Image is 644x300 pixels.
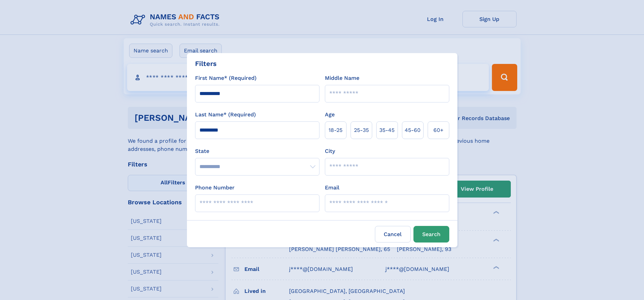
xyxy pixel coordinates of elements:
[195,147,319,155] label: State
[325,147,335,155] label: City
[325,74,359,82] label: Middle Name
[375,226,411,243] label: Cancel
[325,184,339,192] label: Email
[413,226,449,243] button: Search
[195,111,256,119] label: Last Name* (Required)
[325,111,335,119] label: Age
[405,126,421,134] span: 45‑60
[195,59,217,69] div: Filters
[195,74,257,82] label: First Name* (Required)
[195,184,235,192] label: Phone Number
[354,126,369,134] span: 25‑35
[433,126,444,134] span: 60+
[329,126,342,134] span: 18‑25
[379,126,395,134] span: 35‑45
